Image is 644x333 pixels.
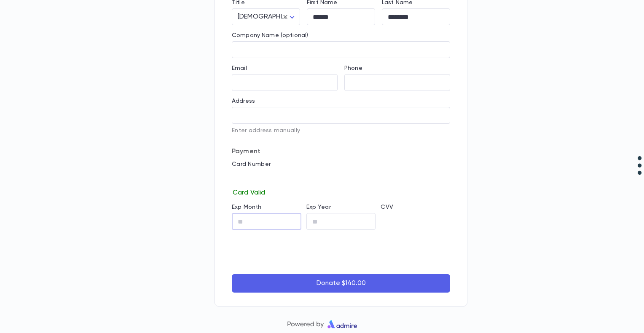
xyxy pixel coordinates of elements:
[232,147,450,156] p: Payment
[344,65,362,72] label: Phone
[232,32,308,39] label: Company Name (optional)
[232,127,450,134] p: Enter address manually
[232,9,300,25] div: [DEMOGRAPHIC_DATA]
[381,204,450,210] p: CVV
[232,98,255,104] label: Address
[306,204,331,210] label: Exp Year
[232,187,450,197] p: Card Valid
[381,213,450,230] iframe: cvv
[232,161,450,168] p: Card Number
[232,274,450,293] button: Donate $140.00
[232,204,261,210] label: Exp Month
[238,13,310,20] span: [DEMOGRAPHIC_DATA]
[232,170,450,187] iframe: card
[232,65,247,72] label: Email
